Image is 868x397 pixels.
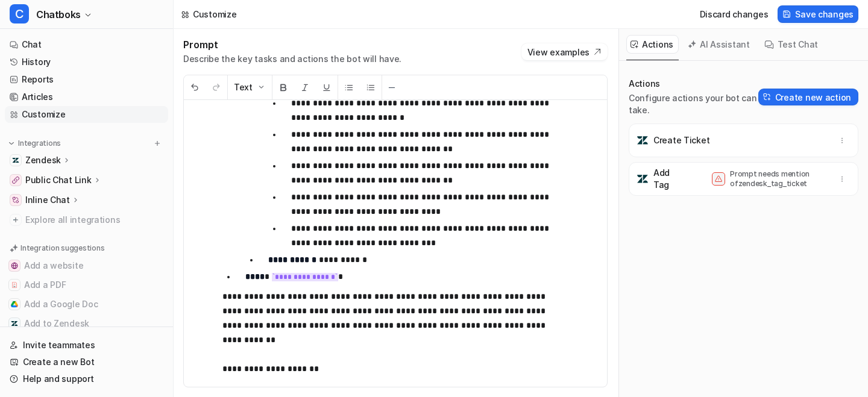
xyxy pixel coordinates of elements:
[521,43,608,60] button: View examples
[758,89,858,105] button: Create new action
[653,134,709,146] p: Create Ticket
[12,157,19,164] img: Zendesk
[344,83,354,92] img: Unordered List
[730,169,826,189] p: Prompt needs mention of zendesk_tag_ticket
[5,211,168,228] a: Explore all integrations
[795,8,854,20] span: Save changes
[11,301,18,308] img: Add a Google Doc
[5,295,168,314] button: Add a Google DocAdd a Google Doc
[322,83,332,92] img: Underline
[190,83,200,92] img: Undo
[25,210,163,230] span: Explore all integrations
[12,177,19,184] img: Public Chat Link
[637,134,649,146] img: Create Ticket icon
[25,154,61,166] p: Zendesk
[10,4,29,23] span: C
[366,83,376,92] img: Ordered List
[5,54,168,70] a: History
[763,93,772,101] img: Create action
[5,354,168,370] a: Create a new Bot
[153,139,162,148] img: menu_add.svg
[11,281,18,289] img: Add a PDF
[5,337,168,354] a: Invite teammates
[5,256,168,275] button: Add a websiteAdd a website
[778,5,858,23] button: Save changes
[629,92,758,116] p: Configure actions your bot can take.
[294,75,316,99] button: Italic
[12,196,19,204] img: Inline Chat
[184,75,206,99] button: Undo
[183,39,401,51] h1: Prompt
[212,83,221,92] img: Redo
[272,75,294,99] button: Bold
[626,35,679,54] button: Actions
[206,75,227,99] button: Redo
[183,53,401,65] p: Describe the key tasks and actions the bot will have.
[629,78,758,90] p: Actions
[338,75,360,99] button: Unordered List
[5,370,168,387] a: Help and support
[637,173,649,185] img: Add Tag icon
[5,106,168,123] a: Customize
[5,71,168,88] a: Reports
[653,167,683,191] p: Add Tag
[382,75,401,99] button: ─
[316,75,338,99] button: Underline
[7,139,16,148] img: expand menu
[11,320,18,327] img: Add to Zendesk
[228,75,272,99] button: Text
[360,75,382,99] button: Ordered List
[25,174,92,186] p: Public Chat Link
[10,214,22,226] img: explore all integrations
[36,6,81,23] span: Chatboks
[760,35,823,54] button: Test Chat
[5,89,168,105] a: Articles
[20,243,104,254] p: Integration suggestions
[684,35,755,54] button: AI Assistant
[25,194,70,206] p: Inline Chat
[695,5,773,23] button: Discard changes
[193,8,236,20] div: Customize
[5,275,168,295] button: Add a PDFAdd a PDF
[256,83,266,92] img: Dropdown Down Arrow
[300,83,310,92] img: Italic
[5,137,64,149] button: Integrations
[18,139,61,148] p: Integrations
[11,262,18,269] img: Add a website
[278,83,288,92] img: Bold
[5,314,168,333] button: Add to ZendeskAdd to Zendesk
[5,36,168,53] a: Chat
